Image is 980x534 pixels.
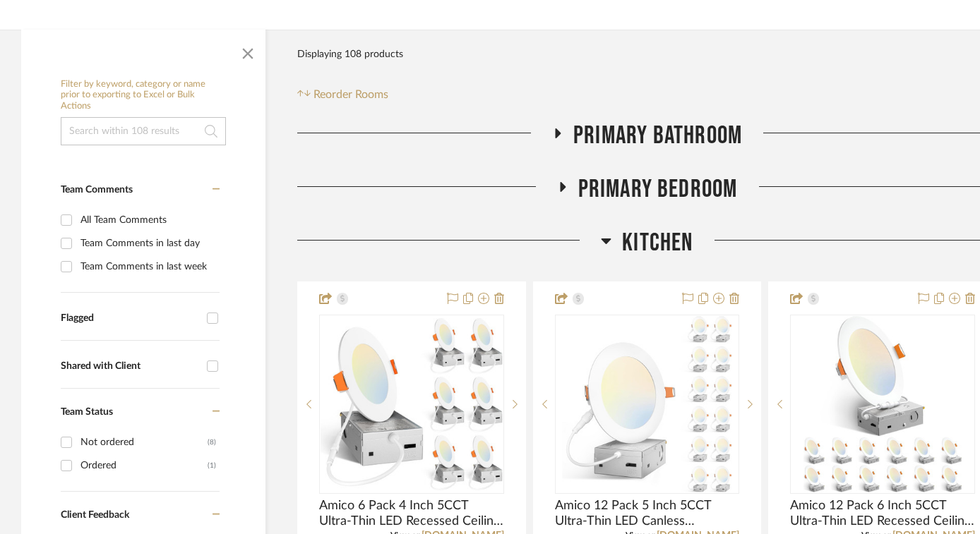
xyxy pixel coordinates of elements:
[297,86,388,103] button: Reorder Rooms
[61,360,200,372] div: Shared with Client
[556,315,739,493] div: 0
[803,316,962,492] img: Amico 12 Pack 6 Inch 5CCT Ultra-Thin LED Recessed Ceiling Light with Junction Box, 1050LM Brightn...
[61,312,200,324] div: Flagged
[555,498,740,529] span: Amico 12 Pack 5 Inch 5CCT Ultra-Thin LED Canless Recessed Ceiling Light with Junction Box, 2700K/...
[321,318,503,490] img: Amico 6 Pack 4 Inch 5CCT Ultra-Thin LED Recessed Ceiling Light with Junction Box, 2700K/3000K/350...
[80,431,208,454] div: Not ordered
[80,232,216,255] div: Team Comments in last day
[208,431,216,454] div: (8)
[573,121,742,151] span: Primary Bathroom
[61,117,226,145] input: Search within 108 results
[319,498,504,529] span: Amico 6 Pack 4 Inch 5CCT Ultra-Thin LED Recessed Ceiling Light with Junction Box, 2700K/3000K/350...
[61,510,129,520] span: Client Feedback
[297,40,403,68] div: Displaying 108 products
[61,407,113,417] span: Team Status
[313,86,388,103] span: Reorder Rooms
[80,454,208,477] div: Ordered
[622,228,693,258] span: Kitchen
[208,454,216,477] div: (1)
[80,255,216,278] div: Team Comments in last week
[80,209,216,231] div: All Team Comments
[578,174,738,205] span: Primary Bedroom
[234,37,262,65] button: Close
[61,185,133,195] span: Team Comments
[562,316,731,492] img: Amico 12 Pack 5 Inch 5CCT Ultra-Thin LED Canless Recessed Ceiling Light with Junction Box, 2700K/...
[790,498,975,529] span: Amico 12 Pack 6 Inch 5CCT Ultra-Thin LED Recessed Ceiling Light with Junction Box, 1050LM Brightn...
[61,79,226,112] h6: Filter by keyword, category or name prior to exporting to Excel or Bulk Actions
